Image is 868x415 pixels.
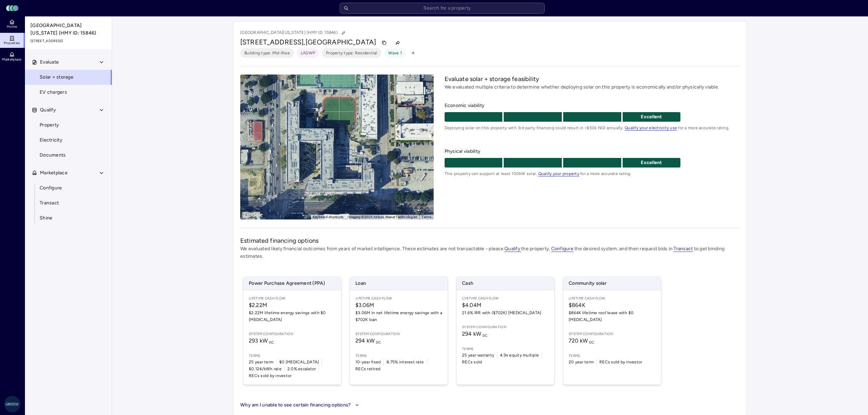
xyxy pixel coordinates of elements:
[563,277,661,385] a: Community solarLifetime Cash Flow$864K$864K lifetime roof lease with $0 [MEDICAL_DATA]System conf...
[348,215,417,219] span: Imagery ©2025 Airbus, Maxar Technologies
[4,41,20,45] span: Properties
[462,296,549,301] span: Lifetime Cash Flow
[355,337,381,344] span: 294 kW
[625,125,677,131] span: Qualify your electricity use
[249,337,274,344] span: 293 kW
[25,180,112,196] a: Configure
[249,309,336,323] span: $2.22M lifetime energy savings with $0 [MEDICAL_DATA]
[355,353,442,359] span: Terms
[674,246,693,252] a: Transact
[462,309,549,316] span: 21.6% IRR with ($702K) [MEDICAL_DATA]
[25,133,112,148] a: Electricity
[40,121,59,129] span: Property
[249,365,282,372] span: $0.124/kWh rate
[40,106,56,114] span: Qualify
[421,215,431,219] a: Terms
[462,331,488,337] span: 294 kW
[500,352,539,359] span: 4.9x equity multiple
[445,148,740,155] span: Physical viability
[350,277,448,290] span: Loan
[249,296,336,301] span: Lifetime Cash Flow
[350,277,448,385] a: LoanLifetime Cash Flow$3.06M$3.06M in net lifetime energy savings with a $702K loanSystem configu...
[40,199,59,207] span: Transact
[340,3,545,14] input: Search for a property
[326,50,377,56] span: Property type: Residential
[569,309,655,323] span: $864K lifetime roof lease with $0 [MEDICAL_DATA]
[483,333,488,338] sub: DC
[355,301,442,309] span: $3.06M
[25,211,112,226] a: Shine
[386,359,424,365] span: 8.75% interest rate
[462,324,549,330] span: System configuration
[249,331,336,337] span: System configuration
[569,301,655,309] span: $864K
[4,396,21,412] img: Greystar AS
[355,359,381,365] span: 10-year fixed
[445,83,740,91] p: We evaluated multiple criteria to determine whether deploying solar on this property is economica...
[355,331,442,337] span: System configuration
[623,159,681,166] p: Excellent
[306,38,376,46] span: [GEOGRAPHIC_DATA]
[244,50,290,56] span: Building type: Mid-Rise
[40,184,62,192] span: Configure
[355,296,442,301] span: Lifetime Cash Flow
[462,359,482,365] span: RECs sold
[25,55,112,70] button: Evaluate
[25,118,112,133] a: Property
[40,169,68,177] span: Marketplace
[30,38,107,44] span: [STREET_ADDRESS]
[287,365,316,372] span: 2.0% escalator
[569,359,594,365] span: 20 year term
[313,215,344,219] button: Keyboard shortcuts
[388,50,402,56] span: Wave 1
[462,346,549,352] span: Terms
[240,28,348,37] p: [GEOGRAPHIC_DATA][US_STATE] (HMY ID: 15846)
[30,22,107,37] span: [GEOGRAPHIC_DATA][US_STATE] (HMY ID: 15846)
[25,165,112,180] button: Marketplace
[249,301,336,309] span: $2.22M
[384,48,406,58] button: Wave 1
[569,331,655,337] span: System configuration
[445,102,740,109] span: Economic viability
[40,214,52,222] span: Shine
[456,277,555,385] a: CashLifetime Cash Flow$4.04M21.6% IRR with ($702K) [MEDICAL_DATA]System configuration294 kW DCTer...
[462,301,549,309] span: $4.04M
[40,58,59,66] span: Evaluate
[538,171,579,176] a: Qualify your property
[301,50,315,56] span: LADWP
[25,85,112,100] a: EV chargers
[25,70,112,85] a: Solar + storage
[7,25,17,29] span: Home
[569,353,655,359] span: Terms
[445,75,740,83] h2: Evaluate solar + storage feasibility
[249,353,336,359] span: Terms
[25,103,112,118] button: Qualify
[249,359,273,365] span: 25 year term
[457,277,554,290] span: Cash
[2,57,21,62] span: Marketplace
[355,365,380,372] span: RECs retired
[462,352,494,359] span: 25 year warranty
[504,246,521,252] a: Qualify
[599,359,642,365] span: RECs sold by investor
[240,48,294,58] button: Building type: Mid-Rise
[242,211,265,219] img: Google
[269,340,274,345] sub: DC
[322,48,381,58] button: Property type: Residential
[569,296,655,301] span: Lifetime Cash Flow
[240,245,740,260] p: We evaluated likely financial outcomes from years of market intelligence. These estimates are not...
[297,48,319,58] button: LADWP
[40,89,67,96] span: EV chargers
[40,136,62,144] span: Electricity
[243,277,341,290] span: Power Purchase Agreement (PPA)
[249,372,291,379] span: RECs sold by investor
[355,309,442,323] span: $3.06M in net lifetime energy savings with a $702K loan
[569,337,594,344] span: 720 kW
[240,236,740,245] h2: Estimated financing options
[551,246,573,252] a: Configure
[563,277,661,290] span: Community solar
[240,401,361,409] button: Why am I unable to see certain financing options?
[589,340,594,345] sub: DC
